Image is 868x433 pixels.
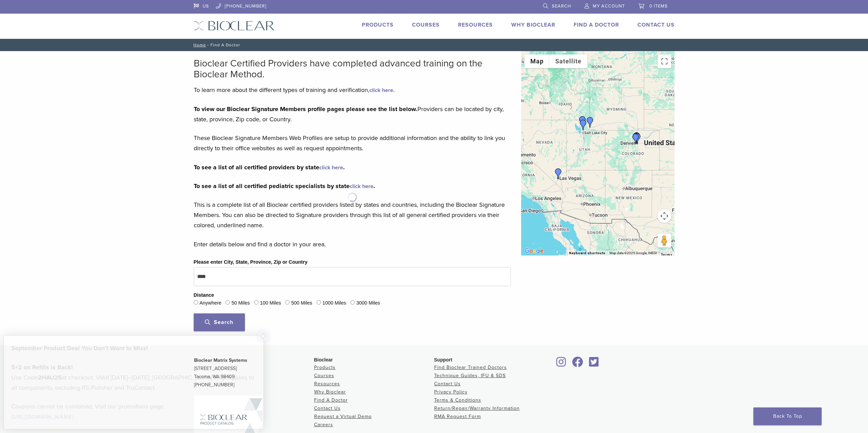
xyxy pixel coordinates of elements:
a: Find A Doctor [314,397,348,403]
a: Why Bioclear [314,389,346,395]
p: To learn more about the different types of training and verification, . [194,85,511,95]
button: Close [259,331,268,340]
button: Toggle fullscreen view [658,55,671,68]
img: Bioclear [194,21,275,31]
a: Courses [412,21,440,28]
strong: September Product Deal You Don’t Want to Miss! [11,344,148,352]
button: Search [194,313,245,331]
p: Providers can be located by city, state, province, Zip code, or Country. [194,104,511,124]
a: Find Bioclear Trained Doctors [434,365,507,370]
div: Dr. Jonathan Morgan [578,120,589,130]
div: Dr. Sharon Dickerson [632,133,643,143]
a: Products [362,21,394,28]
a: Back To Top [753,407,822,425]
a: Contact Us [434,381,461,387]
span: Bioclear [314,357,333,362]
a: Contact Us [637,21,675,28]
div: Dr. Rachel LePera [632,133,643,144]
label: 500 Miles [291,299,312,307]
a: Bioclear [587,361,601,368]
a: Return/Repair/Warranty Information [434,405,520,411]
label: Please enter City, State, Province, Zip or Country [194,259,308,266]
a: Terms & Conditions [434,397,481,403]
p: These Bioclear Signature Members Web Profiles are setup to provide additional information and the... [194,133,511,153]
strong: To see a list of all certified providers by state . [194,164,345,171]
a: Why Bioclear [511,21,555,28]
span: Support [434,357,453,362]
div: Dr. Jonathan Morgan [585,117,595,128]
div: Dr. Han-Tae Choi [553,168,564,179]
label: Anywhere [200,299,221,307]
a: Products [314,365,336,370]
a: Terms (opens in new tab) [661,253,673,257]
img: Google [523,247,545,256]
a: Technique Guides, IFU & SDS [434,373,506,378]
a: Privacy Policy [434,389,468,395]
label: 50 Miles [232,299,250,307]
div: Dr. Mark Harris [577,116,588,127]
label: 3000 Miles [356,299,380,307]
h2: Bioclear Certified Providers have completed advanced training on the Bioclear Method. [194,58,511,80]
p: Use Code at checkout. Valid [DATE]–[DATE], [GEOGRAPHIC_DATA] only. Applies to all components, exc... [11,362,256,393]
div: Dr. Nicole Furuta [631,132,642,143]
a: Home [191,43,206,47]
p: Coupons cannot be combined. Visit our promotions page: [11,401,256,422]
a: Contact Us [314,405,341,411]
div: Dr. Guy Grabiak [630,134,641,144]
button: Show street map [525,55,549,68]
button: Show satellite imagery [549,55,587,68]
a: click here [350,183,373,190]
a: Resources [314,381,340,387]
p: This is a complete list of all Bioclear certified providers listed by states and countries, inclu... [194,200,511,230]
a: Find A Doctor [574,21,619,28]
span: Search [205,319,233,326]
a: RMA Request Form [434,414,481,419]
strong: 2HAU25 [38,374,62,381]
span: My Account [593,3,625,9]
a: click here [319,164,343,171]
a: Courses [314,373,334,378]
legend: Distance [194,292,214,299]
button: Map camera controls [658,209,671,223]
label: 1000 Miles [322,299,346,307]
span: / [206,43,210,47]
strong: 5+2 on Refills is Back! [11,364,73,371]
a: [URL][DOMAIN_NAME] [11,414,74,420]
div: Dr. H. Scott Stewart [631,133,642,144]
a: Open this area in Google Maps (opens a new window) [523,247,545,256]
a: Careers [314,422,333,428]
a: click here [369,87,393,94]
a: Bioclear [554,361,569,368]
strong: To view our Bioclear Signature Members profile pages please see the list below. [194,105,417,113]
strong: To see a list of all certified pediatric specialists by state . [194,182,375,190]
span: Map data ©2025 Google, INEGI [609,251,657,255]
span: Search [552,3,571,9]
p: Enter details below and find a doctor in your area. [194,239,511,249]
label: 100 Miles [260,299,281,307]
a: Bioclear [570,361,586,368]
nav: Find A Doctor [189,39,680,51]
a: Request a Virtual Demo [314,414,372,419]
a: Resources [458,21,493,28]
span: 0 items [649,3,668,9]
button: Keyboard shortcuts [569,251,605,256]
button: Drag Pegman onto the map to open Street View [658,234,671,247]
